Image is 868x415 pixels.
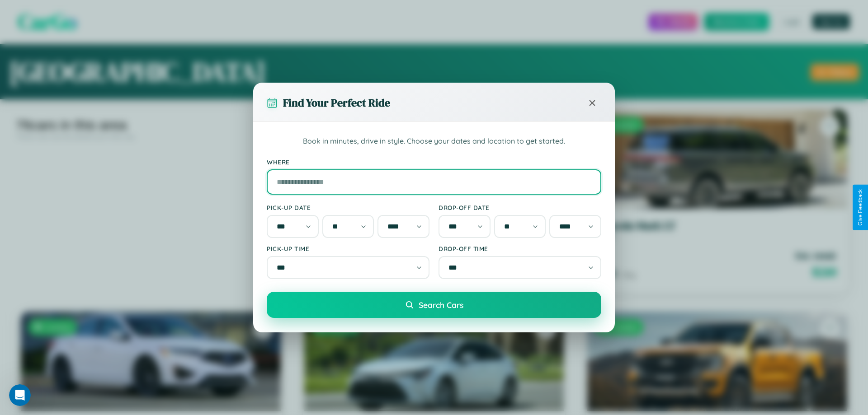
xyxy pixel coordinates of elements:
[267,292,601,318] button: Search Cars
[439,204,601,211] label: Drop-off Date
[267,245,429,252] label: Pick-up Time
[267,204,429,211] label: Pick-up Date
[419,300,463,310] span: Search Cars
[439,245,601,252] label: Drop-off Time
[267,135,601,147] p: Book in minutes, drive in style. Choose your dates and location to get started.
[267,158,601,166] label: Where
[283,95,390,110] h3: Find Your Perfect Ride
